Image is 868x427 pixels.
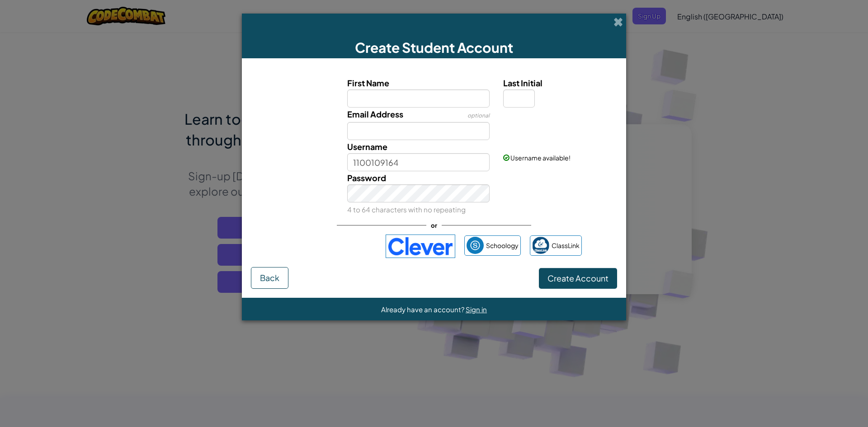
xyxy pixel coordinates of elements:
[347,173,386,183] span: Password
[503,78,542,88] span: Last Initial
[386,235,455,258] img: clever-logo-blue.png
[467,237,484,254] img: schoology.png
[532,237,549,254] img: classlink-logo-small.png
[251,267,288,289] button: Back
[486,239,519,252] span: Schoology
[347,141,387,152] span: Username
[547,273,609,283] span: Create Account
[347,109,403,119] span: Email Address
[347,205,466,214] small: 4 to 64 characters with no repeating
[466,305,487,314] a: Sign in
[539,268,617,289] button: Create Account
[467,112,490,119] span: optional
[426,219,442,232] span: or
[260,272,279,283] span: Back
[347,78,389,88] span: First Name
[552,239,580,252] span: ClassLink
[381,305,466,314] span: Already have an account?
[282,236,381,256] iframe: Sign in with Google Button
[510,154,571,162] span: Username available!
[355,39,513,56] span: Create Student Account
